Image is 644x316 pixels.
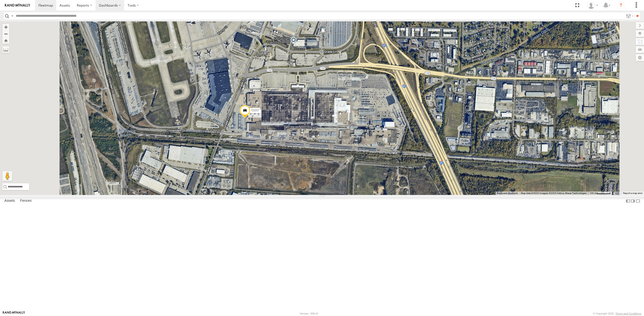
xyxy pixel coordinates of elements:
[617,1,625,9] i: ?
[2,46,9,53] label: Measure
[2,30,9,37] button: Zoom out
[2,37,9,44] button: Zoom Home
[593,312,641,315] div: © Copyright 2025 -
[588,192,612,195] button: Map Scale: 100 m per 53 pixels
[497,192,518,195] button: Keyboard shortcuts
[626,197,630,204] label: Dock Summary Table to the Left
[624,12,635,19] label: Search Filter Options
[630,197,635,204] label: Dock Summary Table to the Right
[521,192,587,194] span: Map data ©2025 Imagery ©2025 Airbus, Maxar Technologies
[635,197,640,204] label: Hide Summary Table
[5,4,30,7] img: rand-logo.svg
[10,12,14,19] label: Search Query
[616,312,641,315] a: Terms and Conditions
[2,24,9,30] button: Zoom in
[614,192,619,194] a: Terms (opens in new tab)
[586,2,600,9] div: Miky Transport
[2,171,12,181] button: Drag Pegman onto the map to open Street View
[590,192,597,194] span: 100 m
[2,198,17,204] label: Assets
[18,198,34,204] label: Fences
[623,192,643,194] a: Report a map error
[251,109,259,112] span: 53207
[300,312,318,315] div: Version: 308.01
[636,54,644,61] label: Map Settings
[3,311,25,316] a: Visit our Website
